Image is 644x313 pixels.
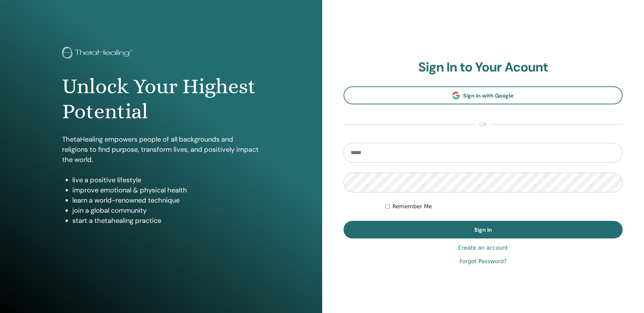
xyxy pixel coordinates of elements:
h2: Sign In to Your Acount [344,60,623,75]
li: join a global community [72,205,260,215]
p: ThetaHealing empowers people of all backgrounds and religions to find purpose, transform lives, a... [62,134,260,165]
span: Sign In with Google [463,92,514,99]
button: Sign In [344,221,623,238]
li: improve emotional & physical health [72,185,260,195]
a: Sign In with Google [344,86,623,104]
a: Create an account [458,244,508,252]
label: Remember Me [392,203,432,211]
li: live a positive lifestyle [72,175,260,185]
span: Sign In [474,226,492,233]
div: Keep me authenticated indefinitely or until I manually logout [385,203,623,211]
li: start a thetahealing practice [72,215,260,226]
h1: Unlock Your Highest Potential [62,74,260,124]
li: learn a world-renowned technique [72,195,260,205]
a: Forgot Password? [459,257,507,266]
span: or [476,121,490,129]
